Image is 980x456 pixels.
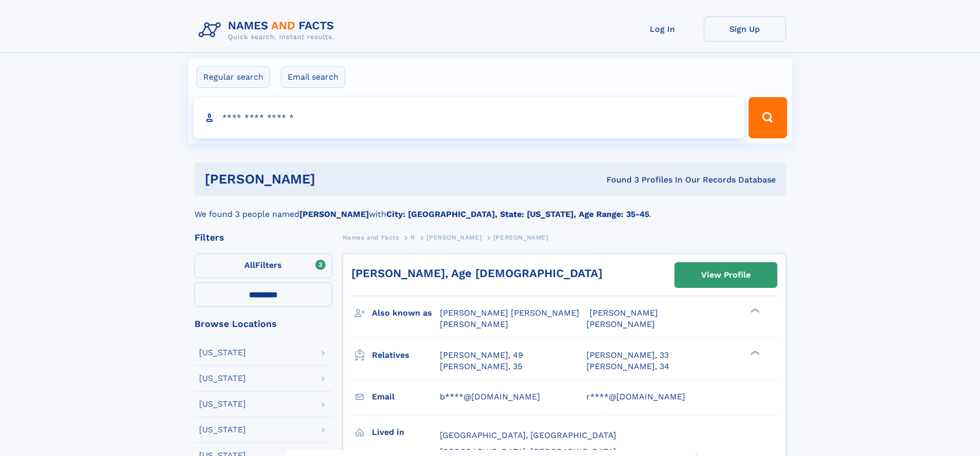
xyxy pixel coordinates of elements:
[244,260,255,270] span: All
[749,97,787,138] button: Search Button
[440,361,522,372] a: [PERSON_NAME], 35
[372,346,440,364] h3: Relatives
[194,196,786,221] div: We found 3 people named with .
[411,234,415,241] span: R
[299,209,369,219] b: [PERSON_NAME]
[199,349,246,357] div: [US_STATE]
[386,209,649,219] b: City: [GEOGRAPHIC_DATA], State: [US_STATE], Age Range: 35-45
[440,319,508,329] span: [PERSON_NAME]
[621,16,704,42] a: Log In
[343,231,399,244] a: Names and Facts
[586,319,655,329] span: [PERSON_NAME]
[372,304,440,322] h3: Also known as
[461,174,776,186] div: Found 3 Profiles In Our Records Database
[194,319,332,329] div: Browse Locations
[411,231,415,244] a: R
[440,350,523,361] a: [PERSON_NAME], 49
[440,430,616,440] span: [GEOGRAPHIC_DATA], [GEOGRAPHIC_DATA]
[281,66,345,88] label: Email search
[197,66,270,88] label: Regular search
[440,308,579,318] span: [PERSON_NAME] [PERSON_NAME]
[586,350,669,361] a: [PERSON_NAME], 33
[205,173,461,186] h1: [PERSON_NAME]
[426,234,482,241] span: [PERSON_NAME]
[426,231,482,244] a: [PERSON_NAME]
[193,97,744,138] input: search input
[351,267,602,280] a: [PERSON_NAME], Age [DEMOGRAPHIC_DATA]
[199,426,246,434] div: [US_STATE]
[372,424,440,441] h3: Lived in
[493,234,548,241] span: [PERSON_NAME]
[586,361,669,372] a: [PERSON_NAME], 34
[199,400,246,408] div: [US_STATE]
[372,388,440,406] h3: Email
[590,308,658,318] span: [PERSON_NAME]
[748,349,760,356] div: ❯
[194,253,332,278] label: Filters
[199,374,246,382] div: [US_STATE]
[748,307,760,314] div: ❯
[701,263,751,287] div: View Profile
[704,16,786,42] a: Sign Up
[675,263,777,287] a: View Profile
[194,233,332,242] div: Filters
[194,16,343,44] img: Logo Names and Facts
